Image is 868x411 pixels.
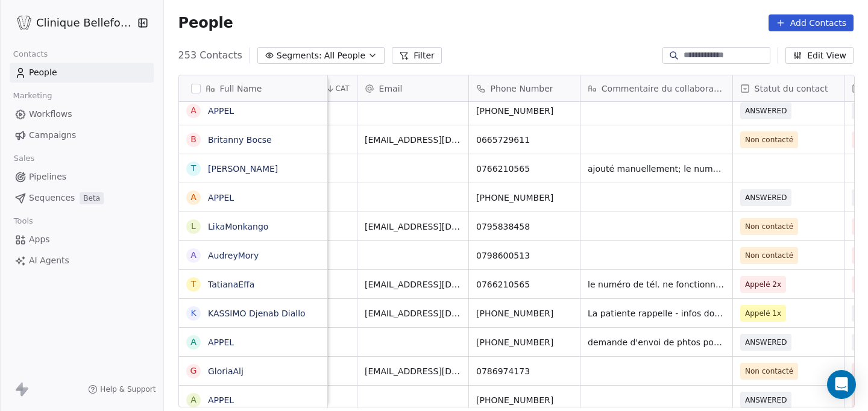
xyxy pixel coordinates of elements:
[29,66,57,79] span: People
[602,83,725,95] span: Commentaire du collaborateur
[476,105,573,117] span: [PHONE_NUMBER]
[208,222,268,231] a: LikaMonkango
[476,307,573,319] span: [PHONE_NUMBER]
[208,106,234,116] a: APPEL
[237,307,350,319] span: [DATE] 05:39 PM
[208,280,254,289] a: TatianaEffa
[365,307,461,319] span: [EMAIL_ADDRESS][DOMAIN_NAME]
[476,163,573,175] span: 0766210565
[191,220,196,233] div: L
[190,278,196,290] div: T
[208,366,244,376] a: GloriaAlj
[29,171,66,183] span: Pipelines
[88,384,156,394] a: Help & Support
[17,16,31,30] img: Logo_Bellefontaine_Black.png
[8,45,53,63] span: Contacts
[588,307,725,319] span: La patiente rappelle - infos données - va réfléchir
[745,336,787,348] span: ANSWERED
[208,395,234,405] a: APPEL
[588,278,725,290] span: le numéro de tél. ne fonctionne pas. email envoyé
[237,221,350,233] span: [DATE] 02:34 AM
[29,233,50,246] span: Apps
[237,336,350,348] span: [DATE] 05:37 PM
[476,394,573,406] span: [PHONE_NUMBER]
[208,309,306,318] a: KASSIMO Djenab Diallo
[335,84,349,93] span: CAT
[208,135,272,145] a: Britanny Bocse
[476,278,573,290] span: 0766210565
[220,83,262,95] span: Full Name
[8,212,38,230] span: Tools
[733,75,844,101] div: Statut du contact
[179,75,327,101] div: Full Name
[827,370,856,399] div: Open Intercom Messenger
[745,365,793,377] span: Non contacté
[365,134,461,146] span: [EMAIL_ADDRESS][DOMAIN_NAME]
[190,365,197,377] div: G
[10,104,154,124] a: Workflows
[208,337,234,347] a: APPEL
[10,63,154,83] a: People
[237,192,350,204] span: [DATE] 09:25 AM
[237,249,350,262] span: [DATE] 07:49 PM
[357,75,468,101] div: Email
[745,249,793,262] span: Non contacté
[476,336,573,348] span: [PHONE_NUMBER]
[14,13,129,33] button: Clinique Bellefontaine
[769,14,854,31] button: Add Contacts
[365,365,461,377] span: [EMAIL_ADDRESS][DOMAIN_NAME]
[178,48,242,63] span: 253 Contacts
[8,87,57,105] span: Marketing
[277,49,322,62] span: Segments:
[392,47,442,64] button: Filter
[745,394,787,406] span: ANSWERED
[29,254,69,267] span: AI Agents
[208,251,259,260] a: AudreyMory
[237,163,350,175] span: [DATE] 09:45 AM
[476,365,573,377] span: 0786974173
[8,149,40,168] span: Sales
[190,162,196,175] div: T
[237,105,350,117] span: [DATE] 11:49 AM
[745,105,787,117] span: ANSWERED
[190,133,197,146] div: B
[179,102,328,408] div: grid
[491,83,553,95] span: Phone Number
[208,164,278,174] a: [PERSON_NAME]
[208,193,234,202] a: APPEL
[745,278,781,290] span: Appelé 2x
[469,75,580,101] div: Phone Number
[324,49,365,62] span: All People
[237,278,350,290] span: [DATE] 06:17 PM
[745,221,793,233] span: Non contacté
[29,192,75,204] span: Sequences
[745,134,793,146] span: Non contacté
[379,83,403,95] span: Email
[80,192,104,204] span: Beta
[29,129,76,142] span: Campaigns
[476,192,573,204] span: [PHONE_NUMBER]
[476,221,573,233] span: 0795838458
[365,278,461,290] span: [EMAIL_ADDRESS][DOMAIN_NAME]
[588,163,725,175] span: ajouté manuellement; le numéro de tél. ne fonctionne pas, email envoyé
[100,384,156,394] span: Help & Support
[10,188,154,208] a: SequencesBeta
[755,83,828,95] span: Statut du contact
[237,134,350,146] span: [DATE] 11:14 AM
[190,191,197,204] div: A
[785,47,854,64] button: Edit View
[476,134,573,146] span: 0665729611
[190,307,196,319] div: K
[36,15,134,31] span: Clinique Bellefontaine
[10,251,154,271] a: AI Agents
[190,336,197,348] div: A
[588,336,725,348] span: demande d'envoi de phtos pour devis
[10,230,154,249] a: Apps
[745,307,781,319] span: Appelé 1x
[237,394,350,406] span: [DATE] 01:56 PM
[745,192,787,204] span: ANSWERED
[190,104,197,117] div: A
[580,75,732,101] div: Commentaire du collaborateur
[237,365,350,377] span: [DATE] 05:17 PM
[365,221,461,233] span: [EMAIL_ADDRESS][DOMAIN_NAME]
